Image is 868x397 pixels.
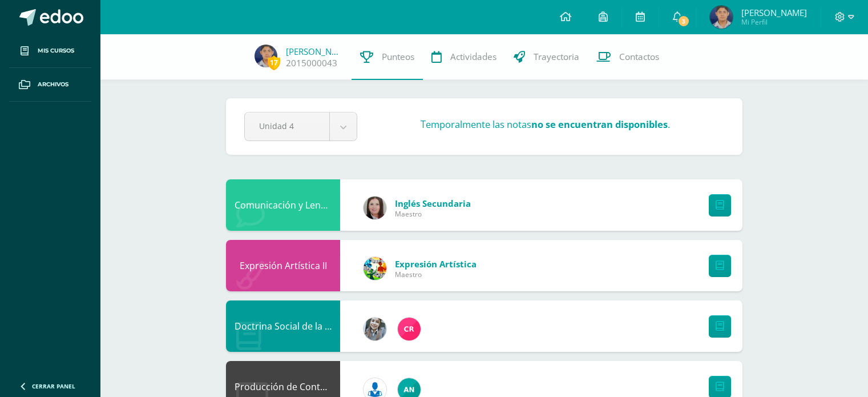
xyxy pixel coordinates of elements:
[259,113,315,139] span: Unidad 4
[619,51,659,63] span: Contactos
[534,51,579,63] span: Trayectoria
[38,46,74,55] span: Mis cursos
[382,51,414,63] span: Punteos
[268,55,280,70] span: 17
[450,51,496,63] span: Actividades
[352,34,423,80] a: Punteos
[677,15,690,27] span: 3
[395,209,471,219] span: Maestro
[364,197,386,219] img: 8af0450cf43d44e38c4a1497329761f3.png
[32,382,75,390] span: Cerrar panel
[741,7,807,18] span: [PERSON_NAME]
[531,118,668,131] strong: no se encuentran disponibles
[588,34,668,80] a: Contactos
[245,113,357,141] a: Unidad 4
[226,179,340,231] div: Comunicación y Lenguaje L3 Inglés
[38,80,68,89] span: Archivos
[286,46,343,57] a: [PERSON_NAME]
[741,17,807,27] span: Mi Perfil
[9,68,91,102] a: Archivos
[423,34,505,80] a: Actividades
[226,300,340,352] div: Doctrina Social de la Iglesia
[398,318,421,340] img: 866c3f3dc5f3efb798120d7ad13644d9.png
[9,34,91,68] a: Mis cursos
[255,45,277,67] img: 04ad1a66cd7e658e3e15769894bcf075.png
[364,318,386,340] img: cba4c69ace659ae4cf02a5761d9a2473.png
[505,34,588,80] a: Trayectoria
[364,257,386,280] img: 159e24a6ecedfdf8f489544946a573f0.png
[395,258,477,270] span: Expresión Artística
[395,270,477,279] span: Maestro
[710,6,733,29] img: 04ad1a66cd7e658e3e15769894bcf075.png
[421,118,670,131] h3: Temporalmente las notas .
[286,57,337,69] a: 2015000043
[226,240,340,291] div: Expresión Artística II
[395,198,471,209] span: Inglés Secundaria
